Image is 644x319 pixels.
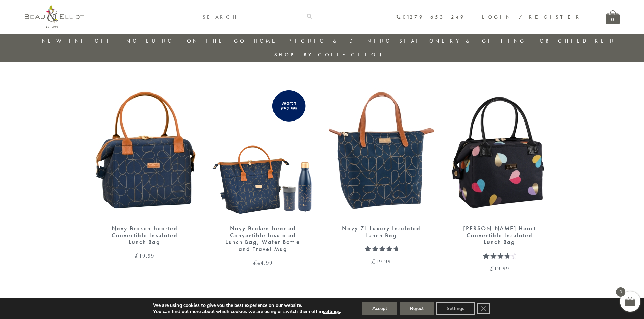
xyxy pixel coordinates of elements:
[371,257,391,265] bdi: 19.99
[135,251,154,260] bdi: 19.99
[254,37,281,44] a: Home
[198,10,303,24] input: SEARCH
[447,83,552,271] a: Emily convertible lunch bag [PERSON_NAME] Heart Convertible Insulated Lunch Bag Rated 4.00 out of...
[92,83,197,259] a: Navy Broken-hearted Convertible Insulated Lunch Bag Navy Broken-hearted Convertible Insulated Lun...
[288,37,392,44] a: Picnic & Dining
[153,309,341,315] p: You can find out more about which cookies we are using or switch them off in .
[211,83,315,266] a: Navy Broken-hearted Convertible Lunch Bag, Water Bottle and Travel Mug Navy Broken-hearted Conver...
[483,252,516,259] div: Rated 4.00 out of 5
[153,302,341,309] p: We are using cookies to give you the best experience on our website.
[399,37,526,44] a: Stationery & Gifting
[371,257,376,265] span: £
[329,83,434,265] a: Navy 7L Luxury Insulated Lunch Bag Navy 7L Luxury Insulated Lunch Bag Rated 5.00 out of 5 £19.99
[323,309,340,315] button: settings
[274,51,383,58] a: Shop by collection
[365,245,398,251] div: Rated 5.00 out of 5
[362,302,397,315] button: Accept
[146,37,246,44] a: Lunch On The Go
[341,225,422,239] div: Navy 7L Luxury Insulated Lunch Bag
[329,83,434,218] img: Navy 7L Luxury Insulated Lunch Bag
[490,264,509,272] bdi: 19.99
[400,302,434,315] button: Reject
[483,252,487,268] span: 1
[253,259,273,267] bdi: 44.99
[533,37,616,44] a: For Children
[135,251,139,260] span: £
[616,287,625,297] span: 0
[95,37,139,44] a: Gifting
[365,245,368,261] span: 1
[483,252,509,298] span: Rated out of 5 based on customer rating
[25,5,84,28] img: logo
[211,83,315,218] img: Navy Broken-hearted Convertible Lunch Bag, Water Bottle and Travel Mug
[482,14,582,20] a: Login / Register
[253,259,257,267] span: £
[104,225,185,246] div: Navy Broken-hearted Convertible Insulated Lunch Bag
[447,83,552,218] img: Emily convertible lunch bag
[365,245,398,285] span: Rated out of 5 based on customer rating
[92,83,197,218] img: Navy Broken-hearted Convertible Insulated Lunch Bag
[477,303,490,314] button: Close GDPR Cookie Banner
[606,10,620,24] a: 0
[459,225,540,246] div: [PERSON_NAME] Heart Convertible Insulated Lunch Bag
[396,14,465,20] a: 01279 653 249
[42,37,87,44] a: New in!
[222,225,304,253] div: Navy Broken-hearted Convertible Insulated Lunch Bag, Water Bottle and Travel Mug
[436,302,475,315] button: Settings
[490,264,494,272] span: £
